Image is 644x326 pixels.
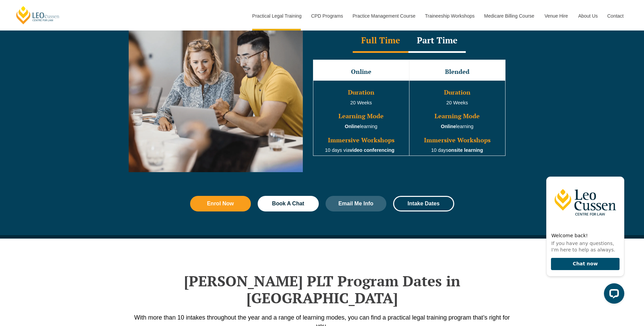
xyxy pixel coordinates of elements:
[410,68,504,75] h3: Blended
[410,137,504,144] h3: Immersive Workshops
[345,124,360,129] strong: Online
[408,29,466,53] div: Part Time
[247,1,306,30] a: Practical Legal Training
[539,1,573,30] a: Venue Hire
[314,68,408,75] h3: Online
[541,164,627,309] iframe: LiveChat chat widget
[420,1,479,30] a: Traineeship Workshops
[348,1,420,30] a: Practice Management Course
[410,89,504,96] h3: Duration
[338,201,373,206] span: Email Me Info
[314,113,408,120] h3: Learning Mode
[326,196,387,211] a: Email Me Info
[448,147,483,153] strong: onsite learning
[313,80,409,156] td: learning 10 days via
[353,29,408,53] div: Full Time
[393,196,454,211] a: Intake Dates
[348,88,374,96] span: Duration
[306,1,347,30] a: CPD Programs
[258,196,319,211] a: Book A Chat
[479,1,539,30] a: Medicare Billing Course
[207,201,234,206] span: Enrol Now
[314,137,408,144] h3: Immersive Workshops
[272,201,304,206] span: Book A Chat
[15,5,60,25] a: [PERSON_NAME] Centre for Law
[350,100,372,105] span: 20 Weeks
[409,80,505,156] td: 20 Weeks learning 10 days
[190,196,251,211] a: Enrol Now
[350,147,394,153] strong: video conferencing
[573,1,602,30] a: About Us
[441,124,456,129] strong: Online
[408,201,440,206] span: Intake Dates
[410,113,504,120] h3: Learning Mode
[602,1,629,30] a: Contact
[129,272,516,307] h2: [PERSON_NAME] PLT Program Dates in [GEOGRAPHIC_DATA]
